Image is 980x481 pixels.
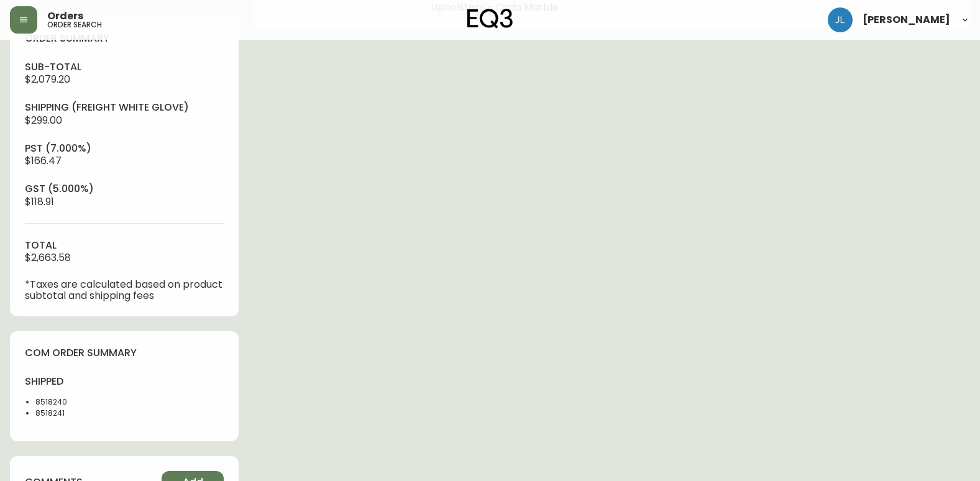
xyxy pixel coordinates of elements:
h4: total [25,239,224,252]
span: [PERSON_NAME] [863,15,950,25]
span: $2,079.20 [25,72,70,86]
li: 8518241 [35,408,117,419]
h4: pst (7.000%) [25,142,224,155]
h5: order search [47,21,102,29]
span: Orders [47,11,83,21]
img: logo [467,9,513,29]
span: $118.91 [25,195,54,209]
h4: com order summary [25,346,224,360]
h4: sub-total [25,60,224,74]
p: *Taxes are calculated based on product subtotal and shipping fees [25,279,224,301]
span: $299.00 [25,113,62,127]
li: 8518240 [35,396,117,408]
span: $166.47 [25,153,62,168]
h4: Shipping ( Freight White Glove ) [25,101,224,114]
span: $2,663.58 [25,250,71,265]
h4: gst (5.000%) [25,182,224,196]
img: 1c9c23e2a847dab86f8017579b61559c [828,7,853,32]
h4: shipped [25,375,117,388]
